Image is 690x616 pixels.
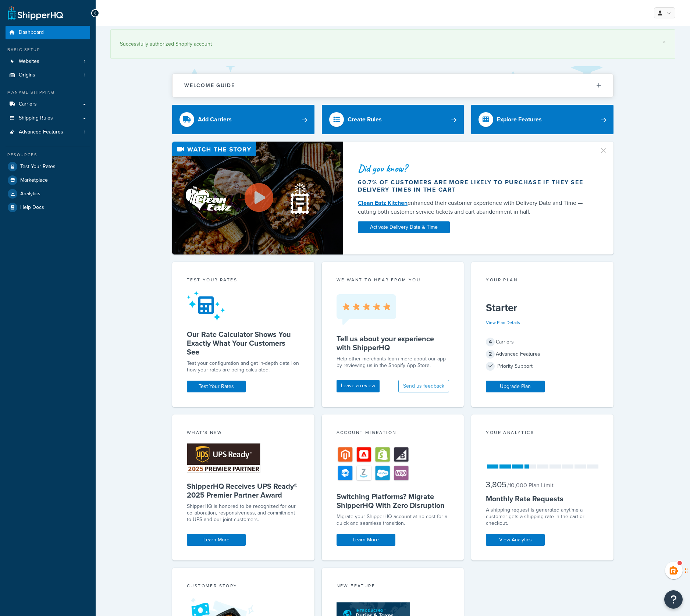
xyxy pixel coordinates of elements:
[84,58,85,65] span: 1
[187,277,300,285] div: Test your rates
[187,381,246,392] a: Test Your Rates
[20,204,44,211] span: Help Docs
[187,429,300,438] div: What's New
[120,39,666,49] div: Successfully authorized Shopify account
[337,583,449,591] div: New Feature
[358,221,450,233] a: Activate Delivery Date & Time
[358,179,590,193] div: 60.7% of customers are more likely to purchase if they see delivery times in the cart
[337,356,449,369] p: Help other merchants learn more about our app by reviewing us in the Shopify App Store.
[398,380,449,392] button: Send us feedback
[6,89,90,96] div: Manage Shipping
[486,494,599,503] h5: Monthly Rate Requests
[664,590,683,609] button: Open Resource Center
[486,337,599,347] div: Carriers
[471,105,613,134] a: Explore Features
[486,478,506,491] span: 3,805
[84,72,85,78] span: 1
[348,114,382,125] div: Create Rules
[486,381,545,392] a: Upgrade Plan
[486,429,599,438] div: Your Analytics
[6,111,90,125] a: Shipping Rules
[322,105,464,134] a: Create Rules
[6,55,90,68] li: Websites
[497,114,542,125] div: Explore Features
[187,482,300,499] h5: ShipperHQ Receives UPS Ready® 2025 Premier Partner Award
[187,330,300,356] h5: Our Rate Calculator Shows You Exactly What Your Customers See
[6,201,90,214] a: Help Docs
[6,160,90,173] a: Test Your Rates
[19,101,37,107] span: Carriers
[184,83,235,88] h2: Welcome Guide
[486,361,599,371] div: Priority Support
[486,507,599,527] div: A shipping request is generated anytime a customer gets a shipping rate in the cart or checkout.
[6,97,90,111] a: Carriers
[6,125,90,139] li: Advanced Features
[486,302,599,314] h5: Starter
[486,350,495,359] span: 2
[6,152,90,158] div: Resources
[19,72,35,78] span: Origins
[337,380,380,392] a: Leave a review
[20,177,48,184] span: Marketplace
[6,187,90,200] a: Analytics
[172,74,613,97] button: Welcome Guide
[337,277,449,283] p: we want to hear from you
[6,174,90,187] a: Marketplace
[337,513,449,527] div: Migrate your ShipperHQ account at no cost for a quick and seamless transition.
[187,503,300,523] p: ShipperHQ is honored to be recognized for our collaboration, responsiveness, and commitment to UP...
[6,55,90,68] a: Websites1
[20,191,40,197] span: Analytics
[507,481,554,489] small: / 10,000 Plan Limit
[358,199,590,216] div: enhanced their customer experience with Delivery Date and Time — cutting both customer service ti...
[663,39,666,45] a: ×
[6,68,90,82] li: Origins
[6,125,90,139] a: Advanced Features1
[19,115,53,121] span: Shipping Rules
[19,129,63,135] span: Advanced Features
[19,58,39,65] span: Websites
[337,492,449,510] h5: Switching Platforms? Migrate ShipperHQ With Zero Disruption
[486,277,599,285] div: Your Plan
[337,334,449,352] h5: Tell us about your experience with ShipperHQ
[486,349,599,359] div: Advanced Features
[6,26,90,39] a: Dashboard
[20,164,56,170] span: Test Your Rates
[6,68,90,82] a: Origins1
[358,199,408,207] a: Clean Eatz Kitchen
[486,319,520,326] a: View Plan Details
[198,114,232,125] div: Add Carriers
[6,47,90,53] div: Basic Setup
[172,142,343,254] img: Video thumbnail
[358,163,590,174] div: Did you know?
[84,129,85,135] span: 1
[19,29,44,36] span: Dashboard
[172,105,314,134] a: Add Carriers
[337,534,395,546] a: Learn More
[486,534,545,546] a: View Analytics
[187,360,300,373] div: Test your configuration and get in-depth detail on how your rates are being calculated.
[337,429,449,438] div: Account Migration
[187,583,300,591] div: Customer Story
[486,338,495,346] span: 4
[187,534,246,546] a: Learn More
